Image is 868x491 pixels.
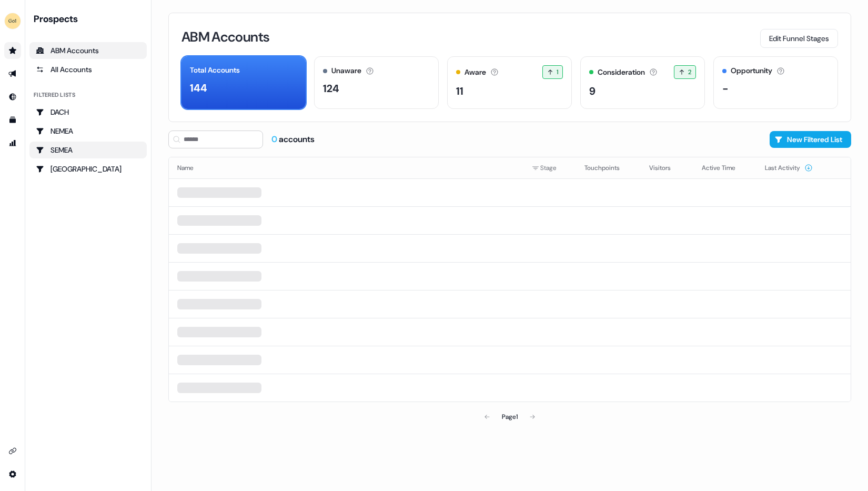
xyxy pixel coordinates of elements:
div: Unaware [331,65,361,76]
a: Go to prospects [4,42,21,59]
div: 9 [589,83,596,99]
a: Go to integrations [4,443,21,459]
a: All accounts [29,61,147,78]
button: Touchpoints [584,158,632,177]
th: Name [169,157,523,178]
span: 2 [688,67,691,77]
a: Go to USA [29,161,147,177]
div: 11 [456,83,463,99]
div: ABM Accounts [36,45,140,56]
div: Prospects [34,13,147,25]
a: Go to SEMEA [29,142,147,158]
button: Edit Funnel Stages [760,29,838,48]
a: Go to templates [4,112,21,128]
div: NEMEA [36,126,140,136]
div: Opportunity [731,65,772,76]
div: accounts [271,134,315,145]
a: Go to Inbound [4,88,21,105]
span: 1 [557,67,558,77]
button: Active Time [702,158,748,177]
a: Go to outbound experience [4,65,21,82]
div: SEMEA [36,145,140,155]
button: New Filtered List [770,131,851,148]
div: Filtered lists [34,91,75,99]
button: Visitors [649,158,683,177]
div: [GEOGRAPHIC_DATA] [36,164,140,174]
button: Last Activity [765,158,813,177]
div: Stage [532,163,568,173]
a: Go to NEMEA [29,123,147,139]
a: Go to DACH [29,104,147,121]
div: 144 [190,80,207,96]
a: ABM Accounts [29,42,147,59]
span: 0 [271,134,279,145]
div: 124 [323,81,339,96]
div: - [722,81,729,96]
div: Aware [465,67,486,78]
div: Total Accounts [190,65,240,76]
div: Page 1 [502,412,518,422]
div: All Accounts [36,64,140,75]
h3: ABM Accounts [181,30,269,44]
a: Go to attribution [4,135,21,152]
div: DACH [36,107,140,117]
a: Go to integrations [4,466,21,483]
div: Consideration [598,67,645,78]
